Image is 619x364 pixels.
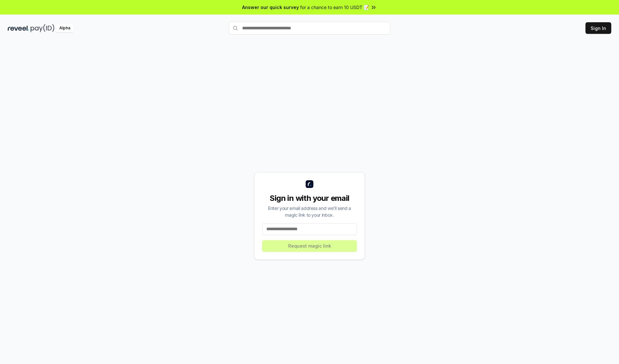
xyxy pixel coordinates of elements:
div: Enter your email address and we’ll send a magic link to your inbox. [262,205,357,218]
span: Answer our quick survey [242,4,299,11]
div: Alpha [56,24,74,32]
button: Sign In [585,22,611,34]
img: logo_small [306,180,313,188]
img: pay_id [31,24,54,32]
span: for a chance to earn 10 USDT 📝 [300,4,369,11]
img: reveel_dark [8,24,29,32]
div: Sign in with your email [262,193,357,203]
